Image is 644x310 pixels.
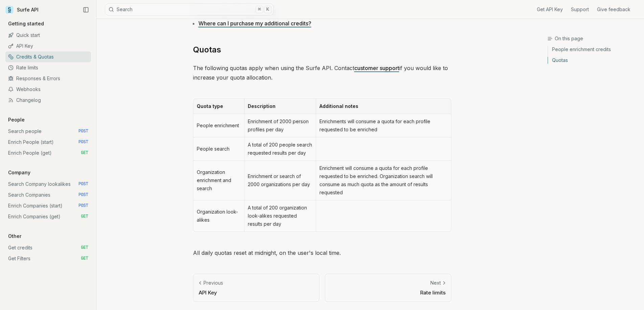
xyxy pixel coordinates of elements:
a: PreviousAPI Key [193,274,319,302]
p: Previous [204,280,223,286]
p: People [5,116,27,123]
a: Give feedback [597,6,630,13]
p: Next [430,280,441,286]
span: POST [78,192,88,198]
button: Search⌘K [105,3,274,16]
p: Other [5,233,24,240]
td: A total of 200 organization look-alikes requested results per day [244,200,316,231]
a: Enrich People (start) POST [5,137,91,148]
a: Where can I purchase my additional credits? [198,20,311,27]
button: Collapse Sidebar [81,5,91,15]
td: A total of 200 people search requested results per day [244,137,316,161]
a: Enrich People (get) GET [5,148,91,158]
span: GET [81,245,88,250]
td: Organization look-alikes [193,200,244,231]
td: Enrichment or search of 2000 organizations per day [244,161,316,200]
td: People search [193,137,244,161]
a: Surfe API [5,5,39,15]
a: Enrich Companies (start) POST [5,200,91,211]
p: Company [5,169,33,176]
h3: On this page [547,35,639,42]
span: GET [81,150,88,156]
span: POST [78,203,88,208]
td: People enrichment [193,114,244,137]
td: Organization enrichment and search [193,161,244,200]
a: Changelog [5,95,91,106]
a: customer support [354,65,399,71]
th: Quota type [193,99,244,114]
td: Enrichment will consume a quota for each profile requested to be enriched. Organization search wi... [316,161,451,200]
span: POST [78,181,88,187]
a: Quotas [548,55,639,64]
th: Description [244,99,316,114]
a: Webhooks [5,84,91,95]
th: Additional notes [316,99,451,114]
p: The following quotas apply when using the Surfe API. Contact if you would like to increase your q... [193,63,451,82]
a: Responses & Errors [5,73,91,84]
td: Enrichments will consume a quota for each profile requested to be enriched [316,114,451,137]
a: Credits & Quotas [5,51,91,62]
p: API Key [199,289,314,296]
a: Search Company lookalikes POST [5,179,91,190]
a: People enrichment credits [548,46,639,55]
a: Quick start [5,30,91,41]
span: POST [78,129,88,134]
a: Search Companies POST [5,190,91,200]
a: NextRate limits [325,274,451,302]
p: All daily quotas reset at midnight, on the user's local time. [193,248,451,258]
a: API Key [5,41,91,51]
a: Search people POST [5,126,91,137]
a: Get API Key [537,6,563,13]
a: Get credits GET [5,242,91,253]
a: Get Filters GET [5,253,91,264]
kbd: K [264,6,271,13]
p: Rate limits [331,289,446,296]
kbd: ⌘ [256,6,263,13]
a: Enrich Companies (get) GET [5,211,91,222]
span: POST [78,139,88,145]
p: Getting started [5,20,47,27]
span: GET [81,214,88,219]
a: Quotas [193,44,221,55]
span: GET [81,256,88,261]
a: Support [571,6,589,13]
td: Enrichment of 2000 person profiles per day [244,114,316,137]
a: Rate limits [5,62,91,73]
